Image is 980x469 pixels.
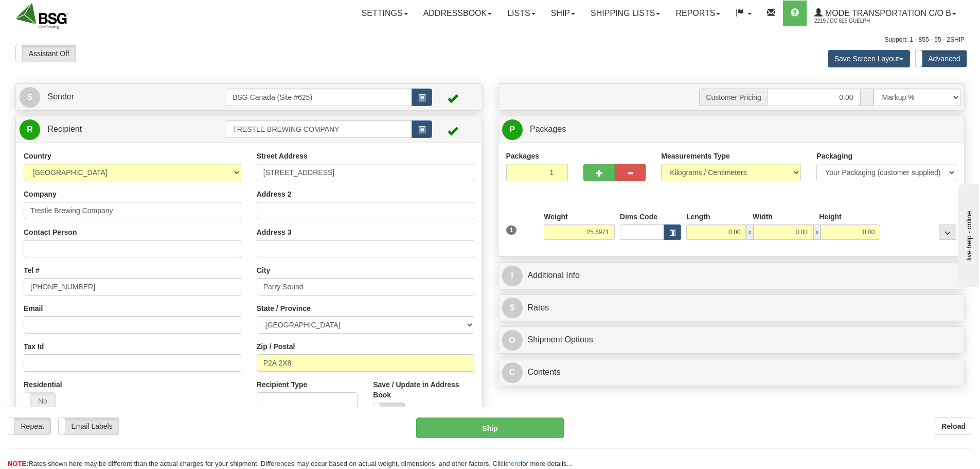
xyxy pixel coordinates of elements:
[916,50,967,67] label: Advanced
[941,422,966,430] b: Reload
[16,45,76,62] label: Assistant Off
[828,50,910,67] button: Save Screen Layout
[819,212,842,222] label: Height
[24,151,51,161] label: Country
[8,9,95,16] div: live help - online
[530,125,566,133] span: Packages
[813,224,821,240] span: x
[823,9,951,18] span: Mode Transportation c/o B
[24,303,43,314] label: Email
[24,379,62,390] label: Residential
[956,182,979,287] iframe: chat widget
[661,151,730,161] label: Measurements Type
[502,265,961,286] a: IAdditional Info
[500,1,543,26] a: Lists
[20,119,40,140] span: R
[257,265,270,275] label: City
[15,3,68,29] img: logo2219.jpg
[226,120,412,138] input: Recipient Id
[502,119,523,140] span: P
[814,16,892,26] span: 2219 / DC 625 Guelph
[24,393,55,409] label: No
[583,1,668,26] a: Shipping lists
[257,151,308,161] label: Street Address
[507,460,521,467] a: here
[620,212,657,222] label: Dims Code
[502,298,961,319] a: $Rates
[502,330,523,351] span: O
[226,89,412,106] input: Sender Id
[24,265,40,275] label: Tel #
[59,418,119,435] label: Email Labels
[257,379,308,390] label: Recipient Type
[15,36,965,44] div: Support: 1 - 855 - 55 - 2SHIP
[416,1,500,26] a: Addressbook
[502,266,523,286] span: I
[20,87,40,108] span: S
[257,341,295,352] label: Zip / Postal
[502,119,961,140] a: P Packages
[24,341,44,352] label: Tax Id
[807,1,964,26] a: Mode Transportation c/o B 2219 / DC 625 Guelph
[753,212,773,222] label: Width
[816,151,852,161] label: Packaging
[373,379,474,400] label: Save / Update in Address Book
[935,418,972,435] button: Reload
[502,329,961,351] a: OShipment Options
[506,225,517,235] span: 1
[24,227,77,237] label: Contact Person
[47,92,74,101] span: Sender
[502,298,523,318] span: $
[257,164,474,181] input: Enter a location
[416,418,564,438] button: Ship
[746,224,753,240] span: x
[20,86,226,108] a: S Sender
[699,89,767,106] span: Customer Pricing
[24,189,57,199] label: Company
[502,362,523,383] span: C
[20,119,203,140] a: R Recipient
[668,1,728,26] a: Reports
[686,212,710,222] label: Length
[257,189,292,199] label: Address 2
[939,224,956,240] div: ...
[47,125,82,133] span: Recipient
[544,212,567,222] label: Weight
[8,418,50,435] label: Repeat
[257,303,311,314] label: State / Province
[506,151,540,161] label: Packages
[8,460,28,467] span: NOTE:
[502,362,961,383] a: CContents
[354,1,416,26] a: Settings
[543,1,583,26] a: Ship
[373,403,404,420] label: No
[257,227,292,237] label: Address 3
